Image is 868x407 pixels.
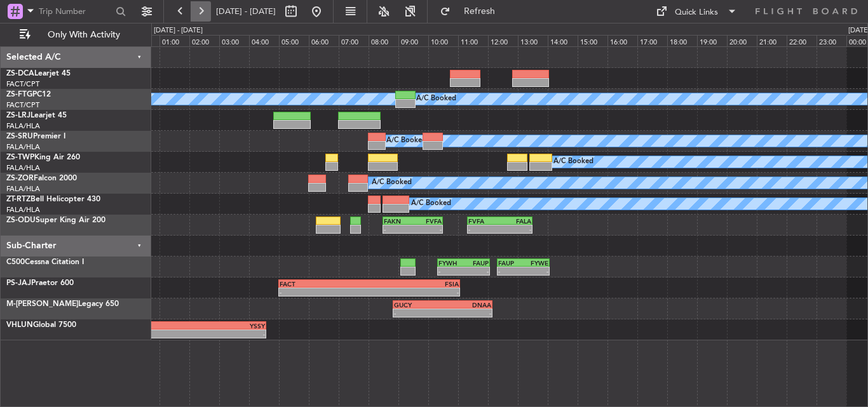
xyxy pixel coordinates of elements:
div: 16:00 [607,35,637,46]
div: FALA [500,217,531,225]
div: 19:00 [697,35,727,46]
div: 18:00 [667,35,697,46]
div: FYWH [438,259,463,267]
span: C500 [6,258,25,266]
div: FAUP [498,259,523,267]
span: ZS-LRJ [6,112,31,119]
div: - [498,267,523,275]
div: FAKN [384,217,412,225]
div: YSSY [78,322,265,330]
div: 17:00 [637,35,667,46]
div: 10:00 [428,35,458,46]
div: - [413,225,442,233]
a: FALA/HLA [6,142,40,152]
div: 03:00 [219,35,249,46]
a: FALA/HLA [6,163,40,173]
div: 02:00 [189,35,219,46]
a: ZT-RTZBell Helicopter 430 [6,196,100,203]
span: ZT-RTZ [6,196,31,203]
div: DNAA [443,301,492,309]
span: PS-JAJ [6,279,31,287]
div: - [394,309,443,317]
div: - [500,225,531,233]
div: - [280,288,369,296]
span: ZS-ODU [6,217,36,224]
div: - [369,288,459,296]
div: [DATE] - [DATE] [154,25,203,36]
a: VHLUNGlobal 7500 [6,321,76,329]
span: M-[PERSON_NAME] [6,300,78,308]
div: 12:00 [488,35,518,46]
div: 22:00 [787,35,817,46]
div: 15:00 [578,35,607,46]
div: FSIA [369,280,459,288]
div: 04:00 [249,35,279,46]
div: FACT [280,280,369,288]
div: FYWE [524,259,548,267]
div: A/C Booked [386,131,426,150]
a: ZS-ZORFalcon 2000 [6,175,77,182]
div: A/C Booked [416,90,456,109]
div: - [443,309,492,317]
div: FAUP [464,259,489,267]
a: M-[PERSON_NAME]Legacy 650 [6,300,119,308]
a: ZS-DCALearjet 45 [6,70,71,77]
a: ZS-FTGPC12 [6,91,51,98]
span: Refresh [453,7,506,16]
div: FVFA [413,217,442,225]
span: [DATE] - [DATE] [216,6,276,17]
div: 21:00 [757,35,787,46]
a: ZS-LRJLearjet 45 [6,112,67,119]
a: ZS-TWPKing Air 260 [6,154,80,161]
a: ZS-ODUSuper King Air 200 [6,217,105,224]
a: C500Cessna Citation I [6,258,84,266]
div: A/C Booked [411,194,451,213]
span: ZS-ZOR [6,175,34,182]
div: A/C Booked [553,152,593,171]
button: Only With Activity [14,25,138,45]
div: 07:00 [339,35,369,46]
input: Trip Number [39,2,112,21]
span: ZS-TWP [6,154,34,161]
a: FACT/CPT [6,100,39,110]
div: A/C Booked [372,173,412,192]
div: 13:00 [518,35,548,46]
button: Quick Links [649,1,743,22]
a: FALA/HLA [6,184,40,194]
span: ZS-DCA [6,70,34,77]
a: FALA/HLA [6,205,40,215]
div: - [464,267,489,275]
div: 11:00 [458,35,488,46]
button: Refresh [434,1,510,22]
a: ZS-SRUPremier I [6,133,65,140]
div: 05:00 [279,35,309,46]
div: - [384,225,412,233]
a: FALA/HLA [6,121,40,131]
div: 06:00 [309,35,339,46]
a: FACT/CPT [6,79,39,89]
div: Quick Links [675,6,718,19]
div: - [524,267,548,275]
div: GUCY [394,301,443,309]
div: 09:00 [398,35,428,46]
div: 01:00 [159,35,189,46]
div: FVFA [468,217,499,225]
div: 23:00 [817,35,846,46]
div: 14:00 [548,35,578,46]
div: 20:00 [727,35,757,46]
span: ZS-SRU [6,133,33,140]
span: Only With Activity [33,30,134,39]
span: ZS-FTG [6,91,32,98]
div: - [438,267,463,275]
div: - [78,330,265,338]
div: - [468,225,499,233]
span: VHLUN [6,321,33,329]
div: 08:00 [369,35,398,46]
a: PS-JAJPraetor 600 [6,279,74,287]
